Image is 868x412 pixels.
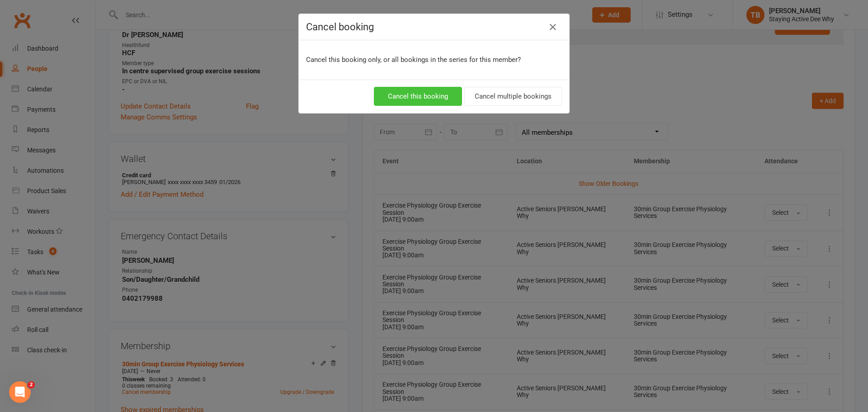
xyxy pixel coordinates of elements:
button: Cancel this booking [374,87,462,106]
button: Close [546,20,560,34]
button: Cancel multiple bookings [464,87,562,106]
span: 2 [28,381,35,388]
h4: Cancel booking [306,21,562,33]
p: Cancel this booking only, or all bookings in the series for this member? [306,54,562,65]
iframe: Intercom live chat [9,381,31,403]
